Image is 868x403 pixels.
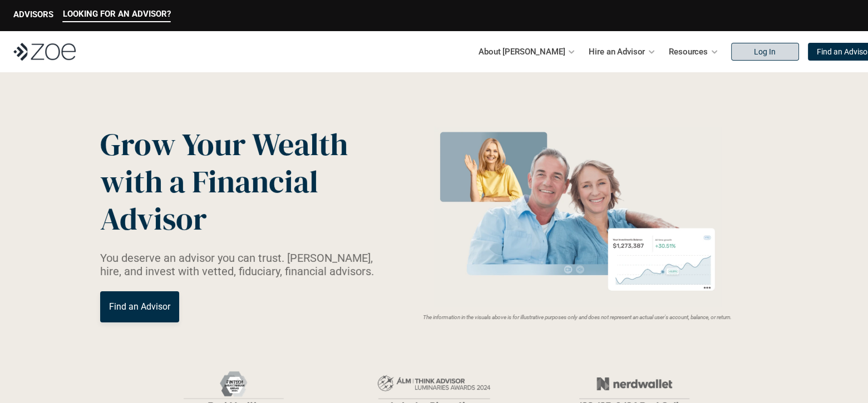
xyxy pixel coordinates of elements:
[731,43,799,61] a: Log In
[423,314,732,320] em: The information in the visuals above is for illustrative purposes only and does not represent an ...
[100,123,348,166] span: Grow Your Wealth
[100,291,179,322] a: Find an Advisor
[589,43,645,60] p: Hire an Advisor
[754,47,776,57] p: Log In
[429,127,726,307] img: Zoe Financial Hero Image
[100,160,325,240] span: with a Financial Advisor
[63,9,171,19] p: LOOKING FOR AN ADVISOR?
[479,43,565,60] p: About [PERSON_NAME]
[100,251,387,278] p: You deserve an advisor you can trust. [PERSON_NAME], hire, and invest with vetted, fiduciary, fin...
[13,9,53,19] p: ADVISORS
[109,301,170,312] p: Find an Advisor
[669,43,708,60] p: Resources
